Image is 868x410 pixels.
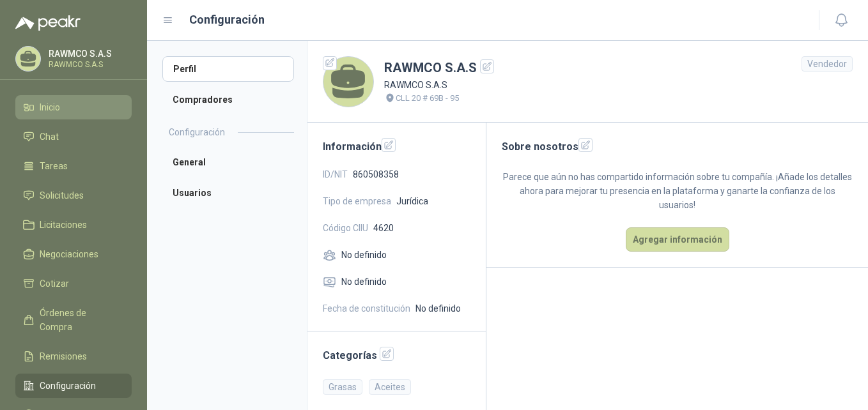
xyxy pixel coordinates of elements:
[396,92,459,105] p: CLL 20 # 69B - 95
[40,277,69,291] span: Cotizar
[49,49,128,58] p: RAWMCO S.A.S
[40,306,120,334] span: Órdenes de Compra
[15,301,132,339] a: Órdenes de Compra
[626,227,729,252] button: Agregar información
[369,379,411,395] div: Aceites
[169,125,225,139] h2: Configuración
[802,56,853,72] div: Vendedor
[323,194,391,208] span: Tipo de empresa
[162,149,294,175] a: General
[373,221,394,235] span: 4620
[323,167,348,181] span: ID/NIT
[162,180,294,206] a: Usuarios
[323,221,368,235] span: Código CIIU
[323,301,410,315] span: Fecha de constitución
[40,349,87,363] span: Remisiones
[40,247,98,261] span: Negociaciones
[341,248,387,262] span: No definido
[40,379,96,393] span: Configuración
[15,374,132,398] a: Configuración
[40,218,87,232] span: Licitaciones
[502,138,853,155] h2: Sobre nosotros
[162,87,294,112] a: Compradores
[15,213,132,237] a: Licitaciones
[49,61,128,68] p: RAWMCO S.A.S
[40,188,84,202] span: Solicitudes
[384,78,494,92] p: RAWMCO S.A.S
[15,271,132,296] a: Cotizar
[15,15,81,31] img: Logo peakr
[40,100,60,114] span: Inicio
[15,242,132,266] a: Negociaciones
[15,183,132,208] a: Solicitudes
[415,301,461,315] span: No definido
[341,275,387,289] span: No definido
[15,154,132,178] a: Tareas
[40,159,68,173] span: Tareas
[396,194,428,208] span: Jurídica
[323,138,470,155] h2: Información
[15,344,132,368] a: Remisiones
[15,95,132,119] a: Inicio
[15,125,132,149] a: Chat
[162,56,294,82] a: Perfil
[502,170,853,212] p: Parece que aún no has compartido información sobre tu compañía. ¡Añade los detalles ahora para me...
[189,11,265,29] h1: Configuración
[384,58,494,78] h1: RAWMCO S.A.S
[323,347,470,363] h2: Categorías
[353,167,399,181] span: 860508358
[323,379,362,395] div: Grasas
[40,130,59,144] span: Chat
